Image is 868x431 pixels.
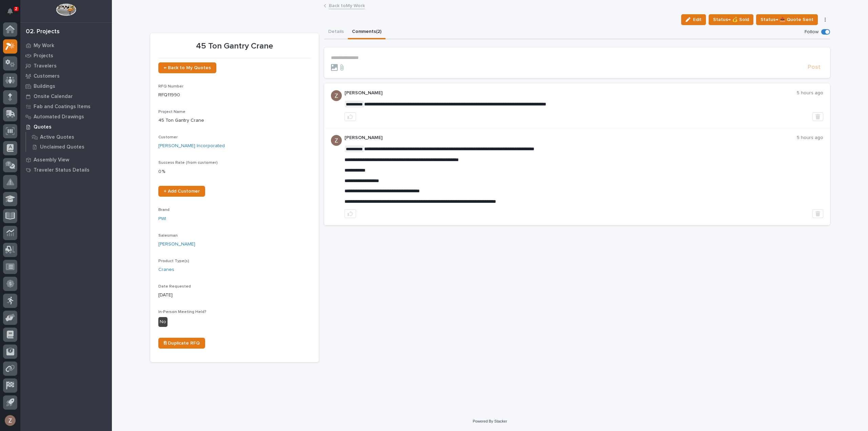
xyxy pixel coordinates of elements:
button: like this post [344,112,356,121]
span: In-Person Meeting Held? [158,310,206,314]
p: Traveler Status Details [34,167,90,173]
span: Brand [158,208,170,212]
a: Unclaimed Quotes [26,142,112,152]
a: Fab and Coatings Items [20,101,112,112]
p: 0 % [158,168,311,175]
span: Success Rate (from customer) [158,161,218,165]
p: Active Quotes [40,134,74,140]
p: 45 Ton Gantry Crane [158,41,311,51]
span: RFQ Number [158,84,183,89]
p: [PERSON_NAME] [344,90,797,96]
span: Product Type(s) [158,259,189,263]
p: 5 hours ago [797,135,823,141]
a: My Work [20,40,112,51]
span: Project Name [158,110,185,114]
p: 5 hours ago [797,90,823,96]
a: ← Back to My Quotes [158,62,216,73]
a: [PERSON_NAME] [158,241,195,248]
span: Post [808,63,821,71]
a: Cranes [158,266,174,273]
button: users-avatar [3,413,17,428]
button: Delete post [812,209,823,218]
a: + Add Customer [158,186,205,197]
a: Assembly View [20,155,112,165]
a: [PERSON_NAME] Incorporated [158,142,225,150]
img: Workspace Logo [56,3,76,16]
span: Date Requested [158,285,191,289]
p: Travelers [34,63,57,69]
button: Details [324,25,348,39]
a: Active Quotes [26,132,112,142]
button: Status→ 📤 Quote Sent [756,14,818,25]
a: PWI [158,215,166,222]
a: Onsite Calendar [20,91,112,101]
a: Projects [20,51,112,61]
p: [DATE] [158,292,311,299]
a: ⎘ Duplicate RFQ [158,338,205,349]
img: AGNmyxac9iQmFt5KMn4yKUk2u-Y3CYPXgWg2Ri7a09A=s96-c [331,135,342,146]
span: + Add Customer [164,189,200,194]
div: Notifications2 [8,8,17,19]
a: Customers [20,71,112,81]
button: Edit [681,14,706,25]
span: Edit [693,17,702,23]
span: Status→ 💰 Sold [713,16,749,24]
button: Status→ 💰 Sold [709,14,753,25]
p: Quotes [34,124,52,130]
div: No [158,317,167,327]
button: Delete post [812,112,823,121]
a: Travelers [20,61,112,71]
button: Post [805,63,823,71]
button: like this post [344,209,356,218]
a: Automated Drawings [20,112,112,122]
a: Back toMy Work [329,1,365,9]
p: Assembly View [34,157,69,163]
p: RFQ11990 [158,92,311,99]
p: Unclaimed Quotes [40,144,84,150]
p: My Work [34,43,54,49]
p: [PERSON_NAME] [344,135,797,141]
p: 45 Ton Gantry Crane [158,117,311,124]
a: Buildings [20,81,112,91]
p: Customers [34,73,60,79]
a: Traveler Status Details [20,165,112,175]
span: Salesman [158,234,178,238]
button: Comments (2) [348,25,386,39]
span: ⎘ Duplicate RFQ [164,341,200,346]
p: Projects [34,53,53,59]
a: Powered By Stacker [473,419,507,423]
img: AGNmyxac9iQmFt5KMn4yKUk2u-Y3CYPXgWg2Ri7a09A=s96-c [331,90,342,101]
span: Status→ 📤 Quote Sent [761,16,813,24]
p: Fab and Coatings Items [34,104,91,110]
span: ← Back to My Quotes [164,65,211,70]
span: Customer [158,135,178,139]
p: Automated Drawings [34,114,84,120]
p: Onsite Calendar [34,94,73,100]
p: 2 [15,6,17,11]
p: Follow [805,29,818,35]
div: 02. Projects [26,28,60,36]
a: Quotes [20,122,112,132]
button: Notifications [3,4,17,18]
p: Buildings [34,83,55,90]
